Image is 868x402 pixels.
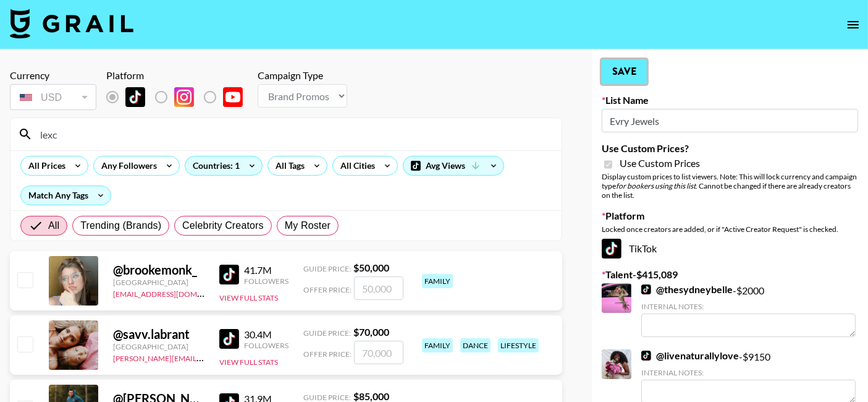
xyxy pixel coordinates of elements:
[10,69,96,82] div: Currency
[403,156,504,175] div: Avg Views
[620,157,700,169] span: Use Custom Prices
[185,156,262,175] div: Countries: 1
[219,293,278,302] button: View Full Stats
[422,338,453,353] div: family
[841,12,866,37] button: open drawer
[113,262,204,278] div: @ brookemonk_
[641,368,856,377] div: Internal Notes:
[182,218,264,233] span: Celebrity Creators
[244,341,289,350] div: Followers
[303,349,352,359] span: Offer Price:
[223,87,243,107] img: YouTube
[616,181,696,190] em: for bookers using this list
[244,328,289,341] div: 30.4M
[353,326,389,338] strong: $ 70,000
[113,287,237,299] a: [EMAIL_ADDRESS][DOMAIN_NAME]
[641,283,856,337] div: - $ 2000
[422,274,453,288] div: family
[174,87,194,107] img: Instagram
[303,264,351,273] span: Guide Price:
[641,284,651,294] img: TikTok
[602,94,858,106] label: List Name
[333,156,377,175] div: All Cities
[602,268,858,281] label: Talent - $ 415,089
[12,87,94,108] div: USD
[21,186,111,205] div: Match Any Tags
[125,87,145,107] img: TikTok
[303,285,352,294] span: Offer Price:
[285,218,331,233] span: My Roster
[244,264,289,276] div: 41.7M
[602,142,858,155] label: Use Custom Prices?
[10,82,96,113] div: Currency is locked to USD
[21,156,68,175] div: All Prices
[80,218,161,233] span: Trending (Brands)
[602,59,647,84] button: Save
[106,84,253,110] div: List locked to TikTok.
[354,341,403,364] input: 70,000
[602,239,622,259] img: TikTok
[94,156,159,175] div: Any Followers
[498,338,539,353] div: lifestyle
[113,327,204,342] div: @ savv.labrant
[244,276,289,286] div: Followers
[641,351,651,361] img: TikTok
[268,156,307,175] div: All Tags
[219,265,239,284] img: TikTok
[602,225,858,234] div: Locked once creators are added, or if "Active Creator Request" is checked.
[33,124,554,144] input: Search by User Name
[602,210,858,222] label: Platform
[219,357,278,367] button: View Full Stats
[113,342,204,351] div: [GEOGRAPHIC_DATA]
[113,351,296,363] a: [PERSON_NAME][EMAIL_ADDRESS][DOMAIN_NAME]
[48,218,59,233] span: All
[602,239,858,259] div: TikTok
[641,349,739,362] a: @livenaturallylove
[641,283,733,296] a: @thesydneybelle
[460,338,491,353] div: dance
[602,172,858,200] div: Display custom prices to list viewers. Note: This will lock currency and campaign type . Cannot b...
[10,9,133,38] img: Grail Talent
[219,329,239,349] img: TikTok
[106,69,253,82] div: Platform
[303,328,351,338] span: Guide Price:
[113,278,204,287] div: [GEOGRAPHIC_DATA]
[303,393,351,402] span: Guide Price:
[353,390,389,402] strong: $ 85,000
[354,276,403,300] input: 50,000
[258,69,347,82] div: Campaign Type
[353,262,389,273] strong: $ 50,000
[641,302,856,311] div: Internal Notes:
